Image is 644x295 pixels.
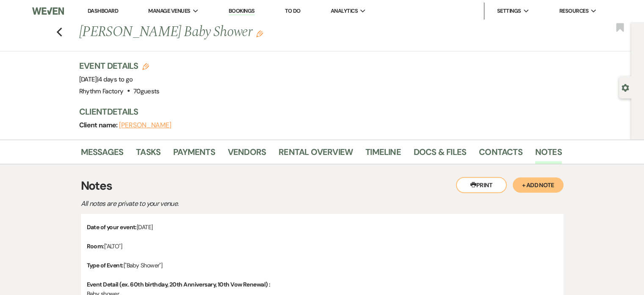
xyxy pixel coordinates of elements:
[535,145,562,164] a: Notes
[279,145,353,164] a: Rental Overview
[559,7,589,15] span: Resources
[228,145,266,164] a: Vendors
[81,177,564,195] h3: Notes
[87,242,104,250] strong: Room:
[81,198,377,209] p: All notes are private to your venue.
[622,83,629,91] button: Open lead details
[285,7,301,14] a: To Do
[119,122,171,129] button: [PERSON_NAME]
[497,7,521,15] span: Settings
[32,2,64,20] img: Weven Logo
[229,7,255,15] a: Bookings
[104,242,122,250] span: ["ALTO"]
[79,75,133,84] span: [DATE]
[81,145,124,164] a: Messages
[97,75,133,84] span: |
[173,145,215,164] a: Payments
[133,87,160,96] span: 70 guests
[256,30,263,37] button: Edit
[79,121,119,129] span: Client name:
[137,223,153,231] span: [DATE]
[79,106,553,118] h3: Client Details
[87,261,124,269] strong: Type of Event:
[331,7,358,15] span: Analytics
[365,145,401,164] a: Timeline
[136,145,160,164] a: Tasks
[479,145,522,164] a: Contacts
[87,281,271,288] strong: Event Detail (ex. 60th birthday, 20th Anniversary, 10th Vow Renewal) :
[98,75,133,84] span: 4 days to go
[79,22,459,42] h1: [PERSON_NAME] Baby Shower
[88,7,118,14] a: Dashboard
[414,145,466,164] a: Docs & Files
[79,60,160,72] h3: Event Details
[148,7,190,15] span: Manage Venues
[87,223,137,231] strong: Date of your event:
[79,87,124,96] span: Rhythm Factory
[456,177,507,193] button: Print
[513,177,564,193] button: + Add Note
[124,261,163,269] span: ["Baby Shower"]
